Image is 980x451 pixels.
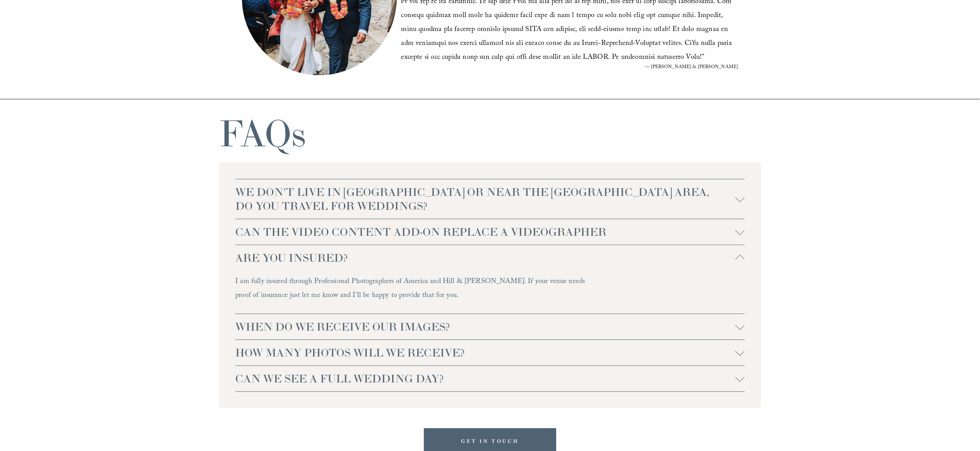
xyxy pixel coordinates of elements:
button: CAN WE SEE A FULL WEDDING DAY? [235,366,745,391]
span: CAN WE SEE A FULL WEDDING DAY? [235,372,735,386]
figcaption: — [PERSON_NAME] & [PERSON_NAME] [401,65,738,70]
button: CAN THE VIDEO CONTENT ADD-ON REPLACE A VIDEOGRAPHER [235,219,745,245]
button: ARE YOU INSURED? [235,245,745,271]
p: I am fully insured through Professional Photographers of America and Hill & [PERSON_NAME]. If you... [235,275,592,303]
button: HOW MANY PHOTOS WILL WE RECEIVE? [235,340,745,365]
span: CAN THE VIDEO CONTENT ADD-ON REPLACE A VIDEOGRAPHER [235,225,735,239]
button: WHEN DO WE RECEIVE OUR IMAGES? [235,314,745,340]
button: WE DON'T LIVE IN [GEOGRAPHIC_DATA] OR NEAR THE [GEOGRAPHIC_DATA] AREA, DO YOU TRAVEL FOR WEDDINGS? [235,179,745,219]
span: WHEN DO WE RECEIVE OUR IMAGES? [235,320,735,334]
span: ” [702,52,704,64]
span: WE DON'T LIVE IN [GEOGRAPHIC_DATA] OR NEAR THE [GEOGRAPHIC_DATA] AREA, DO YOU TRAVEL FOR WEDDINGS? [235,185,735,213]
span: HOW MANY PHOTOS WILL WE RECEIVE? [235,346,735,360]
div: ARE YOU INSURED? [235,271,745,314]
h1: FAQs [219,115,306,152]
span: ARE YOU INSURED? [235,251,735,265]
